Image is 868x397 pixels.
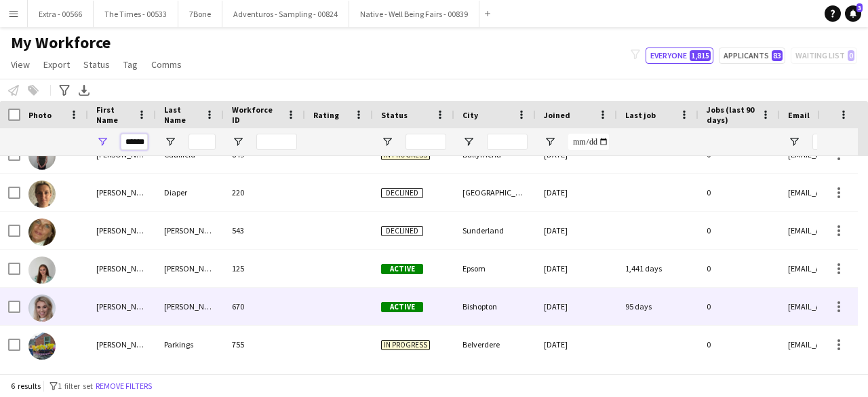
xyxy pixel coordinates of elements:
[256,134,297,150] input: Workforce ID Filter Input
[381,136,393,148] button: Open Filter Menu
[123,58,138,71] span: Tag
[224,326,305,363] div: 755
[617,250,698,287] div: 1,441 days
[536,326,617,363] div: [DATE]
[94,1,178,27] button: The Times - 00533
[28,219,56,246] img: Nicola Graham
[76,82,92,98] app-action-btn: Export XLSX
[406,134,446,150] input: Status Filter Input
[224,212,305,249] div: 543
[156,326,224,363] div: Parkings
[78,56,115,73] a: Status
[189,134,216,150] input: Last Name Filter Input
[156,250,224,287] div: [PERSON_NAME]
[698,288,780,325] div: 0
[381,340,430,350] span: In progress
[698,174,780,211] div: 0
[690,50,711,61] span: 1,815
[719,48,785,64] button: Applicants83
[232,136,244,148] button: Open Filter Menu
[88,174,156,211] div: [PERSON_NAME]
[788,110,810,120] span: Email
[224,174,305,211] div: 220
[83,58,110,71] span: Status
[38,56,75,73] a: Export
[28,1,94,27] button: Extra - 00566
[788,136,800,148] button: Open Filter Menu
[5,56,35,73] a: View
[88,288,156,325] div: [PERSON_NAME]
[164,105,199,125] span: Last Name
[156,212,224,249] div: [PERSON_NAME]
[28,257,56,284] img: Nicola Kelly
[232,105,281,125] span: Workforce ID
[544,136,556,148] button: Open Filter Menu
[146,56,187,73] a: Comms
[568,134,609,150] input: Joined Filter Input
[88,250,156,287] div: [PERSON_NAME]
[454,212,536,249] div: Sunderland
[536,250,617,287] div: [DATE]
[772,50,783,61] span: 83
[381,110,408,120] span: Status
[454,250,536,287] div: Epsom
[121,134,148,150] input: First Name Filter Input
[118,56,143,73] a: Tag
[56,82,73,98] app-action-btn: Advanced filters
[222,1,349,27] button: Adventuros - Sampling - 00824
[28,110,52,120] span: Photo
[58,381,93,391] span: 1 filter set
[381,188,423,198] span: Declined
[454,174,536,211] div: [GEOGRAPHIC_DATA]
[156,174,224,211] div: Diaper
[856,3,863,12] span: 3
[96,136,108,148] button: Open Filter Menu
[536,174,617,211] div: [DATE]
[698,326,780,363] div: 0
[487,134,528,150] input: City Filter Input
[381,226,423,236] span: Declined
[96,105,132,125] span: First Name
[544,110,570,120] span: Joined
[88,212,156,249] div: [PERSON_NAME]
[381,264,423,274] span: Active
[151,58,182,71] span: Comms
[698,212,780,249] div: 0
[536,212,617,249] div: [DATE]
[536,288,617,325] div: [DATE]
[28,143,56,170] img: Nicola Caulfield
[381,302,423,312] span: Active
[93,379,155,394] button: Remove filters
[43,58,70,71] span: Export
[178,1,222,27] button: 7Bone
[454,326,536,363] div: Belverdere
[462,136,475,148] button: Open Filter Menu
[454,288,536,325] div: Bishopton
[349,1,479,27] button: Native - Well Being Fairs - 00839
[313,110,339,120] span: Rating
[625,110,656,120] span: Last job
[845,5,861,22] a: 3
[28,181,56,208] img: Nicola Diaper
[11,58,30,71] span: View
[11,33,111,53] span: My Workforce
[28,295,56,322] img: Nicola MacDonald
[28,333,56,360] img: Nicola Parkings
[698,250,780,287] div: 0
[88,326,156,363] div: [PERSON_NAME]
[164,136,176,148] button: Open Filter Menu
[707,105,755,125] span: Jobs (last 90 days)
[224,288,305,325] div: 670
[156,288,224,325] div: [PERSON_NAME]
[224,250,305,287] div: 125
[646,48,713,64] button: Everyone1,815
[617,288,698,325] div: 95 days
[462,110,478,120] span: City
